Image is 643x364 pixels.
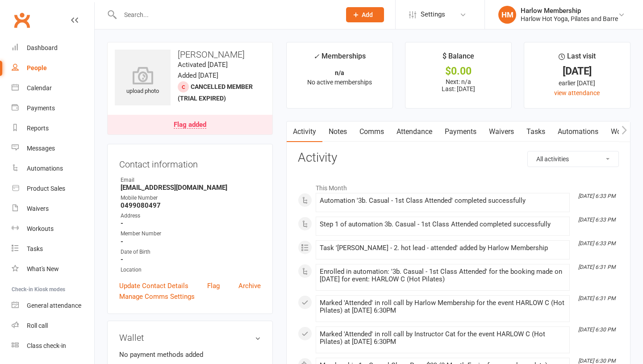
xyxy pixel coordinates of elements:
div: Reports [27,125,49,132]
div: Automations [27,165,63,172]
a: Automations [12,159,94,179]
div: Marked 'Attended' in roll call by Harlow Membership for the event HARLOW C (Hot Pilates) at [DATE... [320,299,566,314]
a: Waivers [12,199,94,219]
span: Settings [421,4,445,25]
a: Workouts [12,219,94,239]
a: Comms [353,121,390,142]
a: Messages [12,138,94,159]
a: Notes [322,121,353,142]
div: Flag added [174,121,206,129]
div: Harlow Membership [521,7,618,15]
div: Tasks [27,245,43,252]
div: earlier [DATE] [532,78,622,88]
div: Location [121,266,261,274]
a: What's New [12,259,94,279]
strong: 0499080497 [121,201,261,209]
a: Update Contact Details [119,280,188,291]
div: Waivers [27,205,49,212]
div: Calendar [27,84,52,92]
h3: [PERSON_NAME] [115,50,265,59]
span: Add [362,11,373,18]
input: Search... [117,8,334,21]
div: Payments [27,105,55,112]
div: What's New [27,265,59,272]
div: Class check-in [27,342,66,349]
a: Payments [438,121,483,142]
i: [DATE] 6:31 PM [578,264,615,270]
i: [DATE] 6:31 PM [578,295,615,301]
div: Last visit [559,50,596,67]
a: Waivers [483,121,520,142]
a: Automations [551,121,605,142]
a: Clubworx [11,9,33,31]
div: Address [121,212,261,220]
div: Messages [27,145,55,152]
a: People [12,58,94,78]
a: Archive [238,280,261,291]
time: Added [DATE] [178,71,218,79]
h3: Contact information [119,156,261,169]
a: Attendance [390,121,438,142]
div: upload photo [115,67,171,96]
a: Activity [287,121,322,142]
div: Member Number [121,230,261,238]
div: [DATE] [532,67,622,76]
i: [DATE] 6:30 PM [578,358,615,364]
i: [DATE] 6:33 PM [578,240,615,247]
div: Date of Birth [121,248,261,256]
a: Dashboard [12,38,94,58]
li: This Month [298,179,619,193]
a: Manage Comms Settings [119,291,195,302]
a: Reports [12,118,94,138]
a: Tasks [520,121,551,142]
div: Enrolled in automation: '3b. Casual - 1st Class Attended' for the booking made on [DATE] for even... [320,268,566,283]
a: Class kiosk mode [12,336,94,356]
a: Flag [207,280,220,291]
div: HM [498,6,516,24]
li: No payment methods added [119,349,261,360]
div: Mobile Number [121,194,261,202]
h3: Wallet [119,333,261,343]
strong: [EMAIL_ADDRESS][DOMAIN_NAME] [121,184,261,192]
strong: n/a [335,69,344,76]
div: $ Balance [443,50,474,67]
time: Activated [DATE] [178,61,228,69]
div: Workouts [27,225,54,232]
div: Step 1 of automation 3b. Casual - 1st Class Attended completed successfully [320,221,566,228]
div: Marked 'Attended' in roll call by Instructor Cat for the event HARLOW C (Hot Pilates) at [DATE] 6... [320,331,566,346]
a: view attendance [554,89,600,96]
span: No active memberships [307,79,372,86]
div: Memberships [313,50,366,67]
span: Cancelled member (trial expired) [178,83,253,102]
div: Dashboard [27,44,58,51]
a: Tasks [12,239,94,259]
strong: - [121,219,261,227]
h3: Activity [298,151,619,165]
div: Email [121,176,261,184]
button: Add [346,7,384,22]
div: People [27,64,47,71]
strong: - [121,238,261,246]
i: [DATE] 6:33 PM [578,217,615,223]
div: Roll call [27,322,48,329]
a: General attendance kiosk mode [12,296,94,316]
i: [DATE] 6:30 PM [578,326,615,333]
a: Roll call [12,316,94,336]
div: Task '[PERSON_NAME] - 2. hot lead - attended' added by Harlow Membership [320,244,566,252]
i: ✓ [313,52,319,61]
div: Automation '3b. Casual - 1st Class Attended' completed successfully [320,197,566,205]
strong: - [121,255,261,264]
div: General attendance [27,302,81,309]
div: $0.00 [413,67,503,76]
p: Next: n/a Last: [DATE] [413,78,503,92]
div: Harlow Hot Yoga, Pilates and Barre [521,15,618,23]
a: Product Sales [12,179,94,199]
div: Product Sales [27,185,65,192]
a: Calendar [12,78,94,98]
a: Payments [12,98,94,118]
i: [DATE] 6:33 PM [578,193,615,199]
